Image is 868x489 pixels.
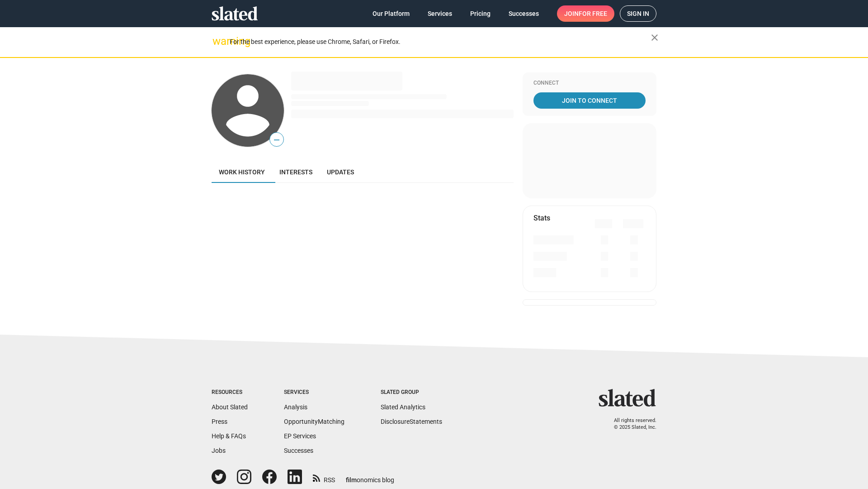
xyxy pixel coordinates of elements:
a: Work history [212,161,272,183]
span: Pricing [470,5,491,22]
a: Jobs [212,447,226,454]
a: Joinfor free [557,5,614,22]
span: Join To Connect [535,92,644,109]
mat-card-title: Stats [533,213,550,223]
a: EP Services [284,432,316,440]
a: Successes [284,447,313,454]
a: Help & FAQs [212,432,246,440]
a: Successes [501,5,546,22]
span: Sign in [627,6,649,21]
a: RSS [313,470,335,484]
span: Join [564,5,607,22]
span: Work history [219,168,265,176]
span: Updates [327,168,354,176]
a: DisclosureStatements [381,418,442,425]
span: Our Platform [373,5,410,22]
span: Successes [509,5,539,22]
a: Pricing [463,5,498,22]
a: filmonomics blog [346,469,394,484]
a: About Slated [212,403,248,411]
a: Join To Connect [533,92,646,109]
mat-icon: close [649,32,660,43]
a: Analysis [284,403,307,411]
a: Sign in [620,5,656,22]
div: Connect [533,80,646,87]
span: film [346,476,357,484]
a: OpportunityMatching [284,418,344,425]
a: Interests [272,161,320,183]
span: — [270,134,283,146]
span: for free [579,5,607,22]
p: All rights reserved. © 2025 Slated, Inc. [604,417,656,431]
div: Services [284,389,344,396]
a: Updates [320,161,361,183]
a: Our Platform [365,5,417,22]
span: Services [428,5,452,22]
div: Resources [212,389,248,396]
a: Press [212,418,227,425]
mat-icon: warning [212,36,223,47]
div: Slated Group [381,389,442,396]
a: Slated Analytics [381,403,425,411]
div: For the best experience, please use Chrome, Safari, or Firefox. [230,36,651,48]
a: Services [420,5,459,22]
span: Interests [279,168,312,176]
